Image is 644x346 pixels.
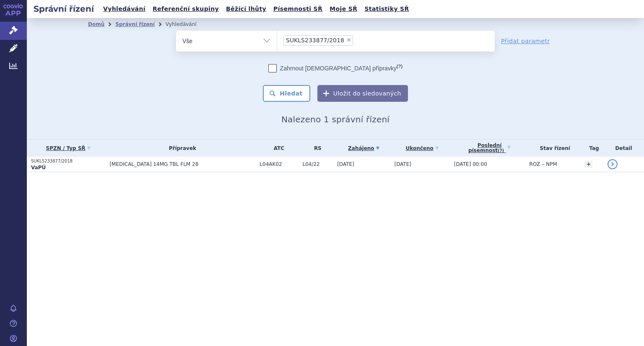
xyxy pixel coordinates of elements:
[454,139,525,157] a: Poslednípísemnost(?)
[498,148,504,153] abbr: (?)
[223,3,269,15] a: Běžící lhůty
[394,161,411,167] span: [DATE]
[397,64,402,69] abbr: (?)
[298,139,333,157] th: RS
[255,139,298,157] th: ATC
[337,161,354,167] span: [DATE]
[603,139,644,157] th: Detail
[529,161,557,167] span: ROZ – NPM
[281,114,390,124] span: Nalezeno 1 správní řízení
[608,159,618,169] a: detail
[362,3,411,15] a: Statistiky SŘ
[166,18,208,31] li: Vyhledávání
[31,165,46,170] strong: VaPÚ
[260,161,298,167] span: L04AK02
[115,21,155,27] a: Správní řízení
[317,85,408,102] button: Uložit do sledovaných
[109,161,255,167] span: [MEDICAL_DATA] 14MG TBL FLM 28
[88,21,104,27] a: Domů
[337,142,390,154] a: Zahájeno
[31,158,105,164] p: SUKLS233877/2018
[346,37,351,42] span: ×
[327,3,360,15] a: Moje SŘ
[394,142,449,154] a: Ukončeno
[268,64,402,72] label: Zahrnout [DEMOGRAPHIC_DATA] přípravky
[150,3,221,15] a: Referenční skupiny
[356,35,360,45] input: SUKLS233877/2018
[525,139,581,157] th: Stav řízení
[501,37,550,45] a: Přidat parametr
[585,160,592,168] a: +
[27,3,101,15] h2: Správní řízení
[286,37,344,43] span: SUKLS233877/2018
[302,161,333,167] span: L04/22
[454,161,487,167] span: [DATE] 00:00
[581,139,603,157] th: Tag
[105,139,255,157] th: Přípravek
[101,3,148,15] a: Vyhledávání
[31,142,105,154] a: SPZN / Typ SŘ
[271,3,325,15] a: Písemnosti SŘ
[263,85,310,102] button: Hledat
